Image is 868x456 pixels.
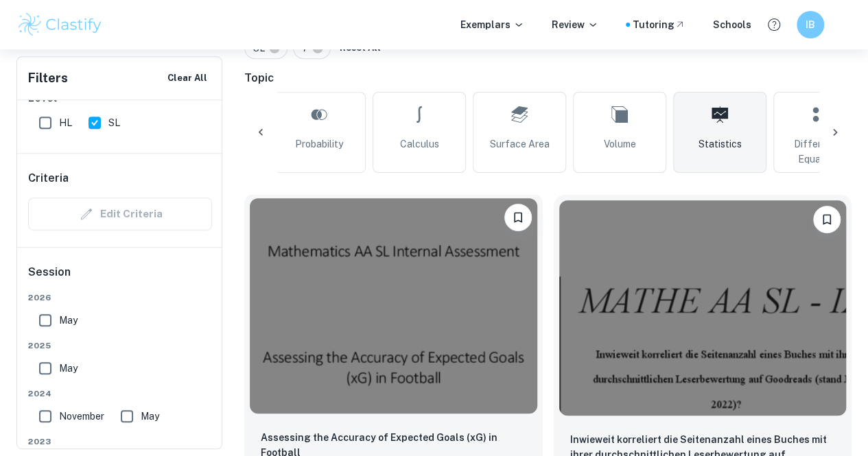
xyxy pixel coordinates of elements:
[460,17,524,32] p: Exemplars
[59,361,78,376] span: May
[559,200,847,416] img: Math AA IA example thumbnail: Inwieweit korreliert die Seitenanzahl ei
[28,170,69,187] h6: Criteria
[28,291,212,304] span: 2026
[28,387,212,400] span: 2024
[699,136,742,152] span: Statistics
[164,68,211,88] button: Clear All
[797,11,824,38] button: IB
[28,69,68,88] h6: Filters
[813,206,841,233] button: Bookmark
[604,136,636,152] span: Volume
[762,13,786,36] button: Help and Feedback
[400,136,439,152] span: Calculus
[633,17,685,32] a: Tutoring
[504,204,532,231] button: Bookmark
[59,115,72,130] span: HL
[28,339,212,352] span: 2025
[28,264,212,291] h6: Session
[490,136,550,152] span: Surface Area
[141,409,159,424] span: May
[28,435,212,448] span: 2023
[779,136,860,167] span: Differential Equations
[59,409,104,424] span: November
[244,70,852,86] h6: Topic
[250,198,537,413] img: Math AA IA example thumbnail: Assessing the Accuracy of Expected Goals
[295,136,343,152] span: Probability
[16,11,104,38] img: Clastify logo
[28,197,212,230] div: Criteria filters are unavailable when searching by topic
[59,313,78,328] span: May
[552,17,598,32] p: Review
[108,115,120,130] span: SL
[713,17,751,32] a: Schools
[803,17,819,32] h6: IB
